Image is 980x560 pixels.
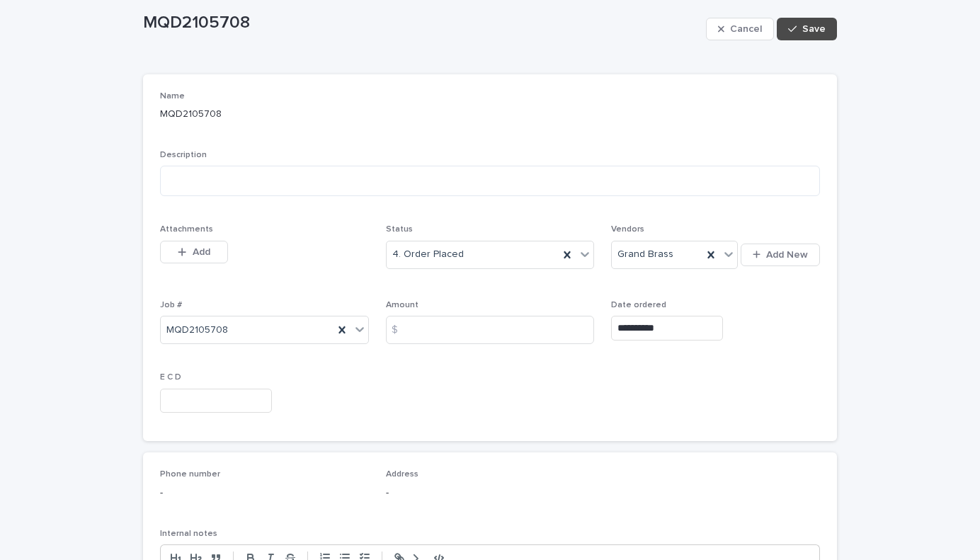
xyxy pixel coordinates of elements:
span: Vendors [611,225,644,234]
span: E C D [160,373,181,382]
span: Attachments [160,225,213,234]
span: Amount [386,301,418,309]
span: Add New [766,250,808,260]
span: Description [160,151,207,159]
p: MQD2105708 [160,107,369,122]
span: Status [386,225,413,234]
span: Cancel [730,24,762,34]
span: Address [386,470,418,479]
p: - [386,486,595,501]
p: MQD2105708 [143,13,700,33]
span: Internal notes [160,530,217,538]
button: Add New [741,244,820,266]
span: Job # [160,301,182,309]
span: Date ordered [611,301,666,309]
div: $ [386,316,414,344]
button: Add [160,241,228,263]
button: Save [777,18,837,40]
span: MQD2105708 [166,323,228,338]
span: Add [193,247,210,257]
p: - [160,486,369,501]
span: Grand Brass [617,247,673,262]
span: Name [160,92,185,101]
span: Phone number [160,470,220,479]
span: Save [802,24,826,34]
span: 4. Order Placed [392,247,464,262]
button: Cancel [706,18,774,40]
